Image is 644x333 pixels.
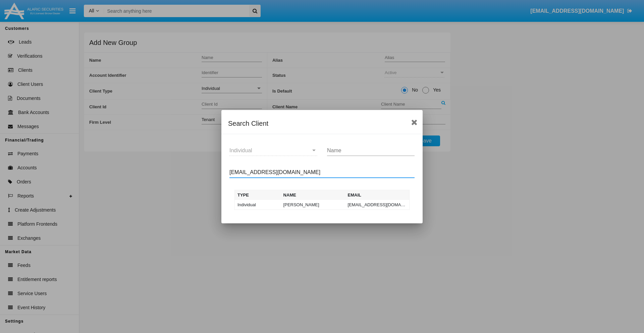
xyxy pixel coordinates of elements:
th: Type [235,190,281,200]
th: Name [281,190,345,200]
span: Individual [229,148,252,153]
td: [PERSON_NAME] [281,200,345,210]
div: Search Client [228,118,416,129]
td: [EMAIL_ADDRESS][DOMAIN_NAME] [345,200,410,210]
th: Email [345,190,410,200]
td: Individual [235,200,281,210]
